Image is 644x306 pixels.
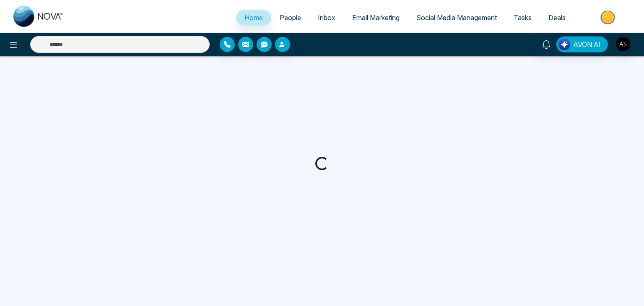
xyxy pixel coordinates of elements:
img: Nova CRM Logo [13,6,64,27]
a: Deals [540,10,574,26]
span: People [280,13,301,22]
a: Email Marketing [344,10,408,26]
span: Home [244,13,263,22]
a: Inbox [309,10,344,26]
img: User Avatar [616,37,630,51]
a: Home [236,10,271,26]
a: Social Media Management [408,10,505,26]
span: Tasks [514,13,532,22]
img: Lead Flow [558,39,570,50]
span: Email Marketing [352,13,400,22]
span: Deals [548,13,566,22]
button: AVON AI [556,36,608,52]
img: Market-place.gif [578,8,639,27]
a: Tasks [505,10,540,26]
span: Inbox [318,13,335,22]
a: People [271,10,309,26]
span: AVON AI [573,39,601,49]
span: Social Media Management [416,13,497,22]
